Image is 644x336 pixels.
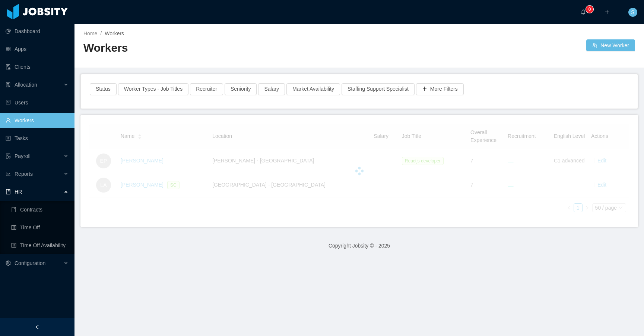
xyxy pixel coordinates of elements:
[11,220,69,235] a: icon: profileTime Off
[258,83,285,95] button: Salary
[286,83,340,95] button: Market Availability
[90,83,117,95] button: Status
[15,171,33,177] span: Reports
[6,189,11,194] i: icon: book
[6,42,69,56] a: icon: appstoreApps
[15,82,37,88] span: Allocation
[83,41,359,56] h2: Workers
[15,153,31,159] span: Payroll
[74,233,644,259] footer: Copyright Jobsity © - 2025
[6,24,69,39] a: icon: pie-chartDashboard
[15,260,45,266] span: Configuration
[11,202,69,217] a: icon: bookContracts
[6,113,69,128] a: icon: userWorkers
[416,83,464,95] button: icon: plusMore Filters
[342,83,415,95] button: Staffing Support Specialist
[105,30,124,36] span: Workers
[6,261,11,266] i: icon: setting
[225,83,257,95] button: Seniority
[631,8,634,17] span: S
[581,9,586,14] i: icon: bell
[83,30,97,36] a: Home
[6,95,69,110] a: icon: robotUsers
[118,83,188,95] button: Worker Types - Job Titles
[11,238,69,253] a: icon: profileTime Off Availability
[6,154,11,159] i: icon: file-protect
[190,83,223,95] button: Recruiter
[586,6,593,13] sup: 0
[15,189,22,195] span: HR
[6,59,69,74] a: icon: auditClients
[6,171,11,177] i: icon: line-chart
[100,30,102,36] span: /
[605,9,610,14] i: icon: plus
[6,131,69,146] a: icon: profileTasks
[6,82,11,87] i: icon: solution
[586,39,635,51] button: icon: usergroup-addNew Worker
